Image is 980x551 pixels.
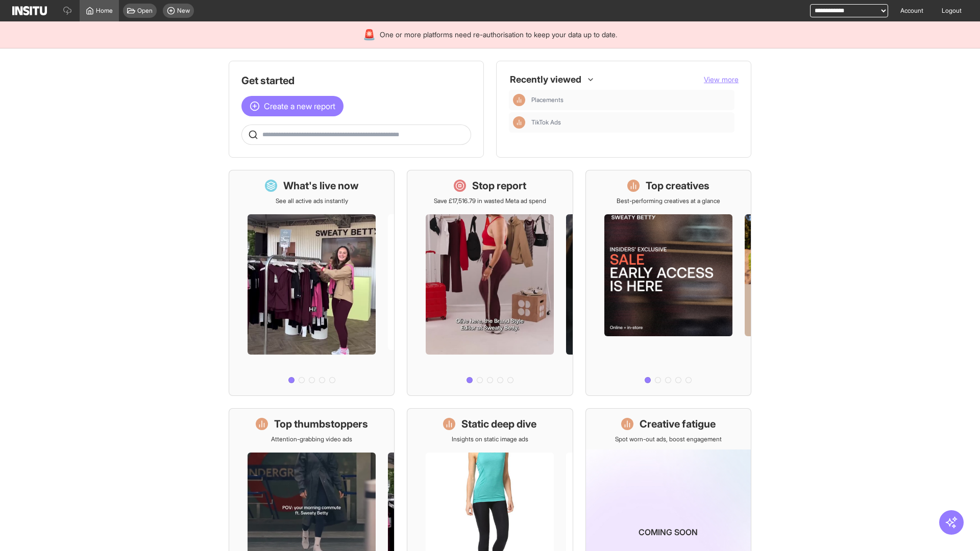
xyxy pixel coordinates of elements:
button: Create a new report [241,96,344,116]
a: What's live nowSee all active ads instantly [229,170,395,396]
div: Insights [513,116,525,129]
span: Placements [531,96,563,104]
a: Top creativesBest-performing creatives at a glance [585,170,751,396]
h1: What's live now [283,179,359,193]
div: Insights [513,94,525,106]
span: TikTok Ads [531,118,730,127]
h1: Get started [241,73,471,88]
span: New [177,7,190,15]
h1: Top creatives [646,179,709,193]
span: Create a new report [264,100,335,112]
p: Best-performing creatives at a glance [617,197,720,205]
div: 🚨 [363,28,376,42]
p: Save £17,516.79 in wasted Meta ad spend [434,197,546,205]
p: Attention-grabbing video ads [271,435,352,443]
span: TikTok Ads [531,118,561,127]
span: One or more platforms need re-authorisation to keep your data up to date. [380,30,617,40]
h1: Top thumbstoppers [274,417,368,431]
span: Home [96,7,113,15]
span: View more [704,75,739,84]
h1: Static deep dive [461,417,536,431]
a: Stop reportSave £17,516.79 in wasted Meta ad spend [407,170,573,396]
p: See all active ads instantly [276,197,348,205]
h1: Stop report [472,179,526,193]
button: View more [704,74,739,85]
p: Insights on static image ads [452,435,528,443]
span: Placements [531,96,730,104]
span: Open [137,7,153,15]
img: Logo [12,6,47,15]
